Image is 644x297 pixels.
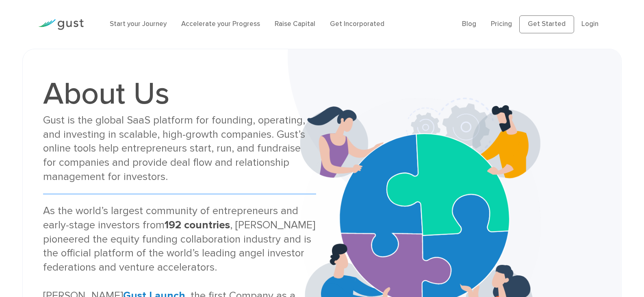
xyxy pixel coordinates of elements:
[275,20,315,28] a: Raise Capital
[165,219,230,231] strong: 192 countries
[519,15,574,33] a: Get Started
[581,20,598,28] a: Login
[491,20,512,28] a: Pricing
[38,19,84,30] img: Gust Logo
[43,113,316,184] div: Gust is the global SaaS platform for founding, operating, and investing in scalable, high-growth ...
[43,78,316,109] h1: About Us
[110,20,167,28] a: Start your Journey
[330,20,384,28] a: Get Incorporated
[462,20,476,28] a: Blog
[181,20,260,28] a: Accelerate your Progress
